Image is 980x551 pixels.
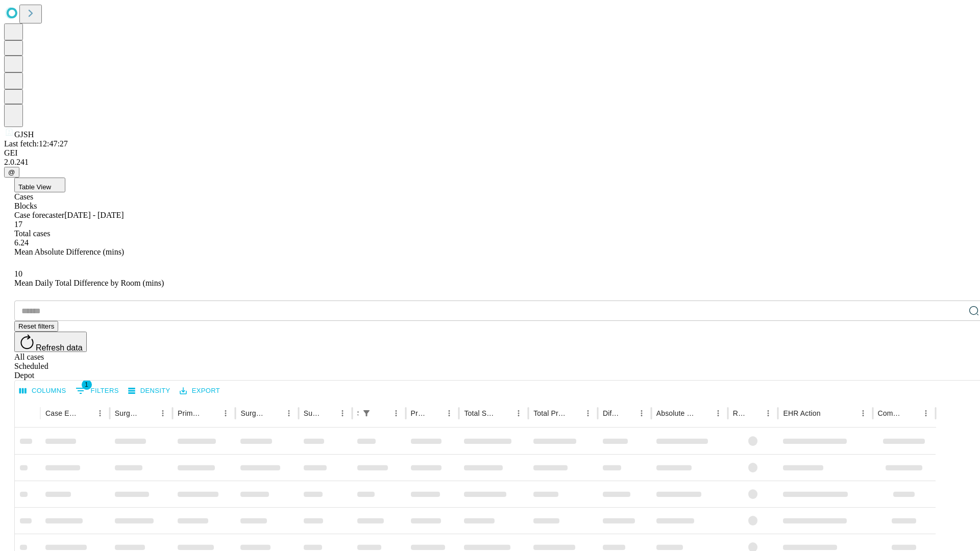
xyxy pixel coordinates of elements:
span: Reset filters [18,322,54,330]
button: Menu [93,406,107,420]
div: GEI [4,148,976,158]
span: 6.24 [14,238,29,247]
div: 1 active filter [359,406,374,420]
div: Surgeon Name [115,409,140,417]
button: Menu [581,406,595,420]
div: Difference [603,409,619,417]
span: Last fetch: 12:47:27 [4,139,68,148]
button: Sort [697,406,711,420]
button: Select columns [17,383,69,399]
button: Menu [919,406,933,420]
button: Show filters [359,406,374,420]
div: Absolute Difference [656,409,696,417]
button: @ [4,167,19,178]
span: Mean Absolute Difference (mins) [14,247,124,256]
span: 10 [14,269,22,278]
button: Sort [428,406,442,420]
span: @ [8,168,15,176]
span: 1 [82,380,92,390]
button: Sort [141,406,156,420]
button: Sort [904,406,919,420]
button: Sort [204,406,218,420]
span: Case forecaster [14,211,64,219]
div: Total Predicted Duration [533,409,566,417]
button: Menu [282,406,296,420]
button: Menu [389,406,403,420]
div: Case Epic Id [45,409,78,417]
button: Menu [156,406,170,420]
button: Refresh data [14,332,87,352]
button: Sort [267,406,282,420]
span: [DATE] - [DATE] [64,211,124,219]
div: Predicted In Room Duration [411,409,427,417]
button: Menu [442,406,456,420]
button: Menu [218,406,233,420]
div: Total Scheduled Duration [464,409,496,417]
button: Density [126,383,173,399]
div: Comments [878,409,903,417]
div: Resolved in EHR [733,409,746,417]
div: Scheduled In Room Duration [357,409,358,417]
button: Reset filters [14,321,58,332]
button: Sort [497,406,511,420]
button: Sort [567,406,581,420]
span: 17 [14,220,22,229]
span: Refresh data [36,343,83,352]
button: Sort [375,406,389,420]
div: 2.0.241 [4,158,976,167]
div: Surgery Name [240,409,266,417]
button: Menu [335,406,350,420]
div: Surgery Date [304,409,320,417]
span: GJSH [14,130,34,139]
span: Total cases [14,229,50,238]
button: Sort [747,406,761,420]
button: Menu [856,406,870,420]
span: Mean Daily Total Difference by Room (mins) [14,279,164,287]
button: Sort [321,406,335,420]
button: Sort [620,406,634,420]
button: Show filters [73,383,121,399]
button: Table View [14,178,65,192]
div: Primary Service [178,409,203,417]
span: Table View [18,183,51,191]
button: Export [177,383,223,399]
button: Menu [511,406,526,420]
button: Menu [761,406,775,420]
button: Menu [634,406,649,420]
div: EHR Action [783,409,820,417]
button: Sort [822,406,836,420]
button: Sort [79,406,93,420]
button: Menu [711,406,725,420]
